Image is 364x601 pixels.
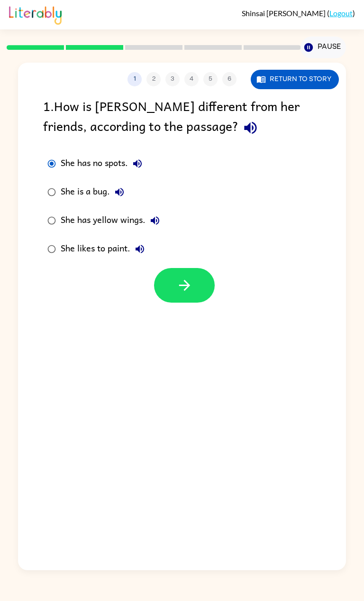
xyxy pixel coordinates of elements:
span: Shinsai [PERSON_NAME] [242,9,327,18]
div: She has yellow wings. [61,211,164,230]
button: 1 [127,72,142,86]
button: Pause [300,37,346,58]
div: She is a bug. [61,183,129,202]
div: She has no spots. [61,154,147,173]
button: She has yellow wings. [146,211,164,230]
img: Literably [9,4,62,25]
button: She likes to paint. [130,240,149,259]
div: ( ) [242,9,355,18]
div: 1 . How is [PERSON_NAME] different from her friends, according to the passage? [43,96,320,140]
button: Return to story [251,70,339,89]
button: She has no spots. [128,154,147,173]
button: She is a bug. [110,183,129,202]
a: Logout [329,9,353,18]
div: She likes to paint. [61,240,149,259]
